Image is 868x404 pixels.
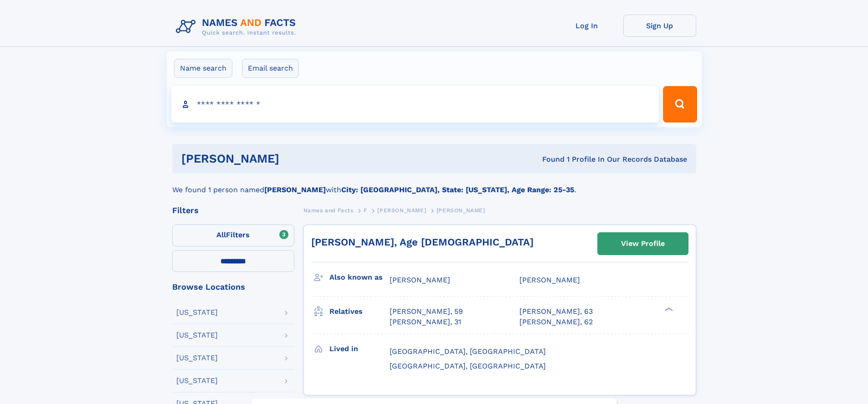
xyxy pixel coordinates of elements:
[623,15,696,37] a: Sign Up
[390,347,546,356] span: [GEOGRAPHIC_DATA], [GEOGRAPHIC_DATA]
[341,185,574,194] b: City: [GEOGRAPHIC_DATA], State: [US_STATE], Age Range: 25-35
[172,225,294,246] label: Filters
[329,304,390,319] h3: Relatives
[519,276,580,284] span: [PERSON_NAME]
[411,154,687,164] div: Found 1 Profile In Our Records Database
[176,354,218,362] div: [US_STATE]
[176,332,218,339] div: [US_STATE]
[519,307,593,317] a: [PERSON_NAME], 63
[176,377,218,384] div: [US_STATE]
[663,86,697,123] button: Search Button
[311,236,534,248] a: [PERSON_NAME], Age [DEMOGRAPHIC_DATA]
[364,207,367,214] span: F
[598,233,688,255] a: View Profile
[181,153,411,164] h1: [PERSON_NAME]
[172,206,294,215] div: Filters
[216,230,226,239] span: All
[663,307,673,312] div: ❯
[390,307,463,317] a: [PERSON_NAME], 59
[550,15,623,37] a: Log In
[364,205,367,216] a: F
[242,59,299,78] label: Email search
[390,317,461,327] a: [PERSON_NAME], 31
[519,317,593,327] a: [PERSON_NAME], 62
[390,276,450,284] span: [PERSON_NAME]
[303,205,354,216] a: Names and Facts
[171,86,659,123] input: search input
[621,233,665,254] div: View Profile
[377,207,426,214] span: [PERSON_NAME]
[176,309,218,316] div: [US_STATE]
[172,15,303,39] img: Logo Names and Facts
[329,270,390,285] h3: Also known as
[377,205,426,216] a: [PERSON_NAME]
[390,362,546,370] span: [GEOGRAPHIC_DATA], [GEOGRAPHIC_DATA]
[437,207,485,214] span: [PERSON_NAME]
[172,174,696,195] div: We found 1 person named with .
[174,59,232,78] label: Name search
[172,283,294,291] div: Browse Locations
[264,185,326,194] b: [PERSON_NAME]
[329,341,390,357] h3: Lived in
